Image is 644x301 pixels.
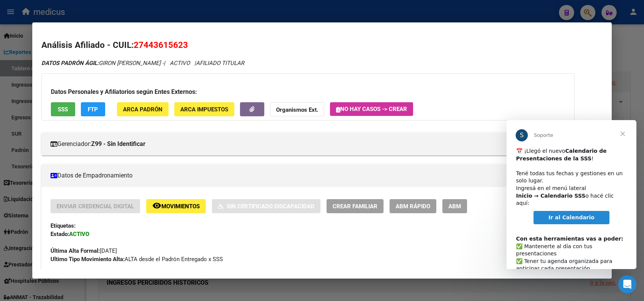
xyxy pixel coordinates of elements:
[396,203,430,210] span: ABM Rápido
[270,102,324,116] button: Organismos Ext.
[327,199,384,213] button: Crear Familiar
[227,203,314,210] span: Sin Certificado Discapacidad
[196,60,244,67] span: AFILIADO TITULAR
[51,139,584,149] mat-panel-title: Gerenciador:
[51,247,100,254] strong: Última Alta Formal:
[41,60,244,67] i: | ACTIVO |
[51,256,223,263] span: ALTA desde el Padrón Entregado x SSS
[442,199,467,213] button: ABM
[174,102,234,116] button: ARCA Impuestos
[41,133,603,155] mat-expansion-panel-header: Gerenciador:Z99 - Sin Identificar
[333,203,377,210] span: Crear Familiar
[161,203,200,210] span: Movimientos
[390,199,436,213] button: ABM Rápido
[507,120,636,269] iframe: Intercom live chat mensaje
[91,139,145,149] strong: Z99 - Sin Identificar
[51,247,117,254] span: [DATE]
[58,106,68,113] span: SSS
[9,116,117,122] b: Con esta herramientas vas a poder:
[117,102,169,116] button: ARCA Padrón
[51,199,140,213] button: Enviar Credencial Digital
[51,87,565,97] h3: Datos Personales y Afiliatorios según Entes Externos:
[51,222,76,229] strong: Etiquetas:
[57,203,134,210] span: Enviar Credencial Digital
[9,108,120,204] div: ​✅ Mantenerte al día con tus presentaciones ✅ Tener tu agenda organizada para anticipar cada pres...
[336,106,407,112] span: No hay casos -> Crear
[41,164,603,187] mat-expansion-panel-header: Datos de Empadronamiento
[152,201,161,210] mat-icon: remove_red_eye
[88,106,98,113] span: FTP
[212,199,320,213] button: Sin Certificado Discapacidad
[618,275,636,293] iframe: Intercom live chat
[276,106,318,113] strong: Organismos Ext.
[51,102,75,116] button: SSS
[41,60,164,67] span: GIRON [PERSON_NAME] -
[134,40,188,50] span: 27443615623
[51,171,584,180] mat-panel-title: Datos de Empadronamiento
[51,256,125,263] strong: Ultimo Tipo Movimiento Alta:
[41,39,603,52] h2: Análisis Afiliado - CUIL:
[69,231,89,238] strong: ACTIVO
[51,269,232,278] span: Migración Padrón Completo SSS el [DATE] 13:33:45
[180,106,228,113] span: ARCA Impuestos
[51,231,69,238] strong: Estado:
[123,106,163,113] span: ARCA Padrón
[146,199,206,213] button: Movimientos
[330,102,413,116] button: No hay casos -> Crear
[81,102,105,116] button: FTP
[448,203,461,210] span: ABM
[41,60,99,67] strong: DATOS PADRÓN ÁGIL:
